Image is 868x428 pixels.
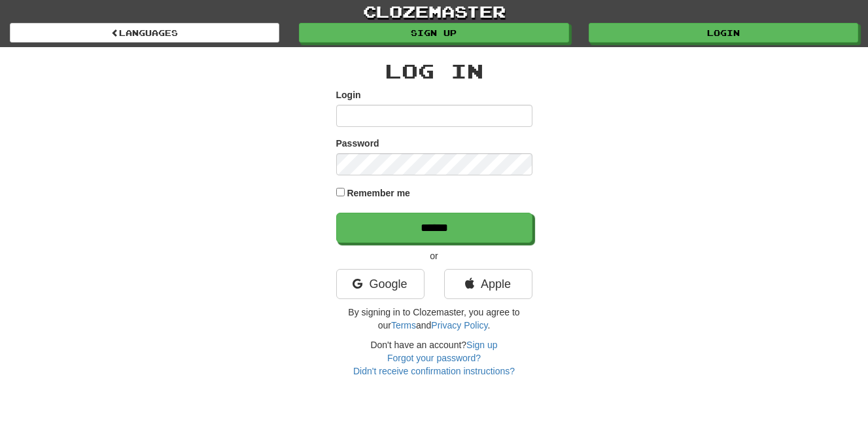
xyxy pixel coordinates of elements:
a: Apple [444,269,532,299]
p: or [336,249,532,262]
a: Login [589,23,858,43]
label: Password [336,137,379,150]
a: Didn't receive confirmation instructions? [353,366,515,376]
a: Languages [10,23,279,43]
a: Privacy Policy [431,320,487,330]
a: Sign up [299,23,568,43]
a: Forgot your password? [387,353,481,363]
h2: Log In [336,60,532,82]
a: Sign up [466,340,497,350]
label: Remember me [347,187,410,200]
div: Don't have an account? [336,338,532,378]
p: By signing in to Clozemaster, you agree to our and . [336,306,532,332]
label: Login [336,88,361,101]
a: Google [336,269,425,299]
a: Terms [391,320,416,330]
